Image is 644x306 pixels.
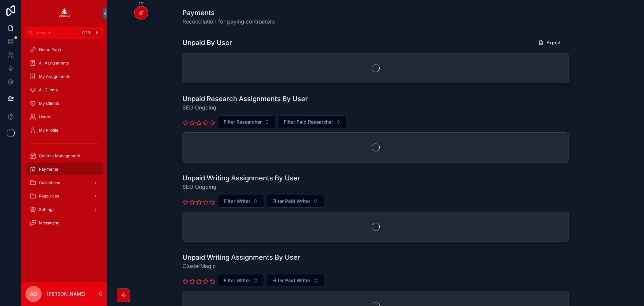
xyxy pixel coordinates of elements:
button: Select Button [218,195,264,208]
span: Filter Researcher [224,119,262,125]
a: My Clients [25,97,103,110]
span: Filter Paid Writer [272,198,310,205]
span: Content Management [39,153,80,159]
button: Select Button [218,116,275,128]
span: SEO Ongoing [182,183,300,191]
div: scrollable content [21,39,107,238]
h1: Payments [182,8,275,17]
a: My Assignments [25,71,103,83]
span: Messaging [39,220,59,226]
button: Select Button [218,274,264,287]
span: Filter Paid Researcher [284,119,333,125]
a: My Profile [25,124,103,136]
a: Payments [25,163,103,175]
span: Collections [39,180,60,185]
span: Ctrl [81,30,93,36]
p: [PERSON_NAME] [47,291,86,297]
a: Users [25,111,103,123]
img: App logo [59,8,70,19]
button: Select Button [278,116,347,128]
span: Resources [39,193,59,199]
span: Settings [39,207,54,212]
span: Reconcilation for paying contractors [182,17,275,26]
span: K [95,30,100,36]
a: Home Page [25,44,103,56]
h1: Unpaid Research Assignments By User [182,94,308,103]
span: Filter Writer [224,277,250,284]
span: All Assignments [39,60,69,66]
span: All Clients [39,87,58,93]
span: ClusterMagic [182,262,300,270]
span: Payments [39,167,58,172]
a: All Assignments [25,57,103,69]
a: Resources [25,190,103,202]
h1: Unpaid By User [182,38,232,47]
button: Jump to...CtrlK [25,27,103,39]
a: All Clients [25,84,103,96]
button: Select Button [267,274,324,287]
span: SEO Ongoing [182,103,308,112]
a: Settings [25,204,103,216]
a: Content Management [25,150,103,162]
a: Messaging [25,217,103,229]
span: My Profile [39,128,58,133]
button: Select Button [267,195,324,208]
span: Filter Writer [224,198,250,205]
span: My Assignments [39,74,70,79]
span: Home Page [39,47,61,52]
span: AO [30,290,37,298]
a: Collections [25,177,103,189]
span: Filter Paid Writer [272,277,310,284]
span: Jump to... [36,30,78,36]
span: Users [39,114,50,120]
h1: Unpaid Writing Assignments By User [182,173,300,183]
button: Export [533,37,566,49]
span: My Clients [39,101,59,106]
h1: Unpaid Writing Assignments By User [182,253,300,262]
